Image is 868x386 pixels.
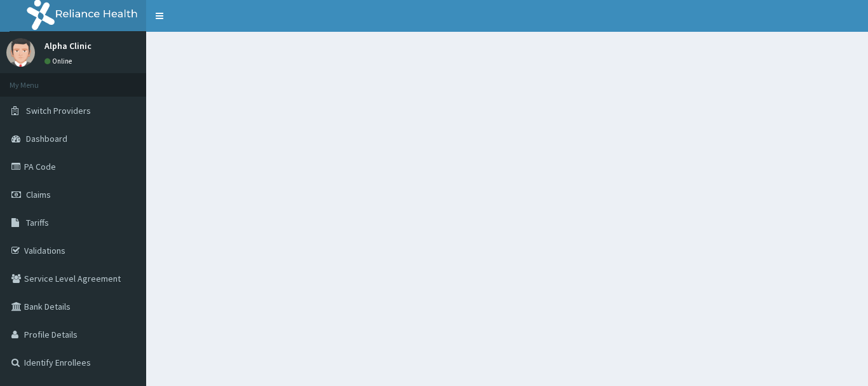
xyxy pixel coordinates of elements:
[44,41,92,50] p: Alpha Clinic
[26,217,49,228] span: Tariffs
[26,133,67,144] span: Dashboard
[26,105,91,116] span: Switch Providers
[6,38,35,67] img: User Image
[44,57,75,65] a: Online
[26,189,51,200] span: Claims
